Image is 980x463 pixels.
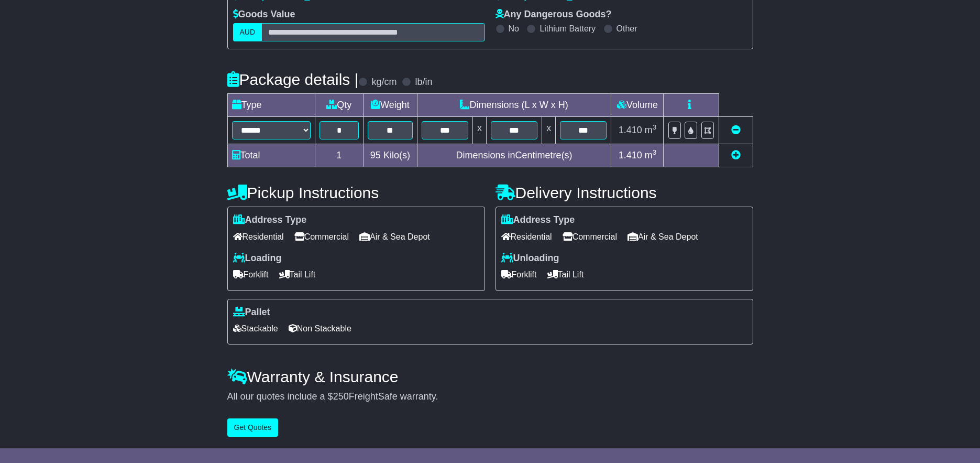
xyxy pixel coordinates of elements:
[227,94,315,117] td: Type
[364,144,417,167] td: Kilo(s)
[233,229,284,245] span: Residential
[547,266,584,283] span: Tail Lift
[315,144,364,167] td: 1
[417,94,611,117] td: Dimensions (L x W x H)
[653,148,657,156] sup: 3
[227,184,485,201] h4: Pickup Instructions
[542,117,556,144] td: x
[731,125,741,135] a: Remove this item
[495,184,753,201] h4: Delivery Instructions
[563,229,617,245] span: Commercial
[289,320,351,337] span: Non Stackable
[359,229,430,245] span: Air & Sea Depot
[233,307,270,318] label: Pallet
[333,391,349,402] span: 250
[611,94,664,117] td: Volume
[227,144,315,167] td: Total
[233,266,269,283] span: Forklift
[227,368,753,385] h4: Warranty & Insurance
[371,77,397,88] label: kg/cm
[627,229,698,245] span: Air & Sea Depot
[233,214,307,226] label: Address Type
[370,150,381,160] span: 95
[645,125,657,135] span: m
[653,123,657,131] sup: 3
[472,117,486,144] td: x
[645,150,657,160] span: m
[315,94,364,117] td: Qty
[227,418,279,437] button: Get Quotes
[279,266,316,283] span: Tail Lift
[415,77,432,88] label: lb/in
[509,24,519,34] label: No
[417,144,611,167] td: Dimensions in Centimetre(s)
[227,391,753,403] div: All our quotes include a $ FreightSafe warranty.
[227,71,359,88] h4: Package details |
[233,320,278,337] span: Stackable
[616,24,637,34] label: Other
[233,9,295,20] label: Goods Value
[233,23,262,41] label: AUD
[731,150,741,160] a: Add new item
[539,24,596,34] label: Lithium Battery
[233,253,282,264] label: Loading
[495,9,612,20] label: Any Dangerous Goods?
[501,253,559,264] label: Unloading
[501,214,575,226] label: Address Type
[364,94,417,117] td: Weight
[619,150,642,160] span: 1.410
[619,125,642,135] span: 1.410
[501,229,552,245] span: Residential
[501,266,537,283] span: Forklift
[294,229,349,245] span: Commercial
